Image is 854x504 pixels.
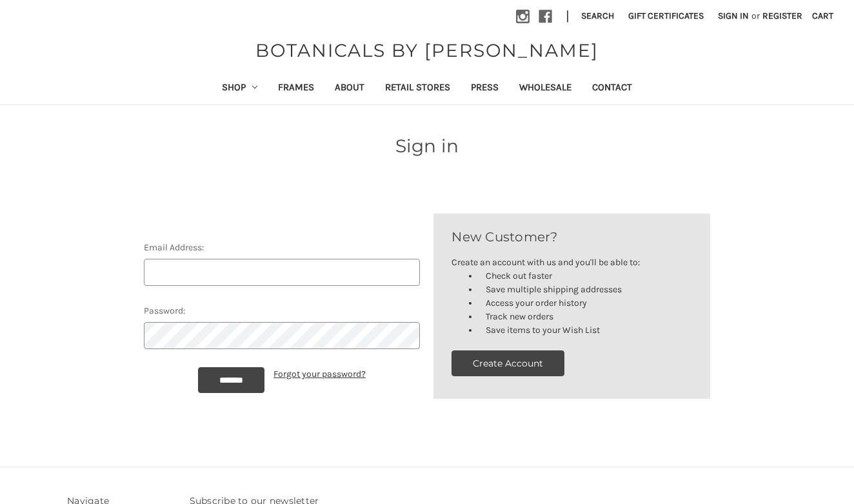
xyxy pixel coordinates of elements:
[461,73,509,105] a: Press
[268,73,324,105] a: Frames
[452,227,692,247] h2: New Customer?
[324,73,375,105] a: About
[212,73,268,105] a: Shop
[273,367,366,381] a: Forgot your password?
[452,256,692,269] p: Create an account with us and you'll be able to:
[452,350,564,376] button: Create Account
[479,296,692,310] li: Access your order history
[375,73,461,105] a: Retail Stores
[144,241,421,254] label: Email Address:
[750,9,761,23] span: or
[452,362,564,373] a: Create Account
[582,73,642,105] a: Contact
[479,269,692,283] li: Check out faster
[137,132,717,159] h1: Sign in
[479,283,692,296] li: Save multiple shipping addresses
[479,323,692,337] li: Save items to your Wish List
[509,73,582,105] a: Wholesale
[144,304,421,318] label: Password:
[479,310,692,323] li: Track new orders
[249,37,605,64] a: BOTANICALS BY [PERSON_NAME]
[812,10,833,21] span: Cart
[561,6,574,27] li: |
